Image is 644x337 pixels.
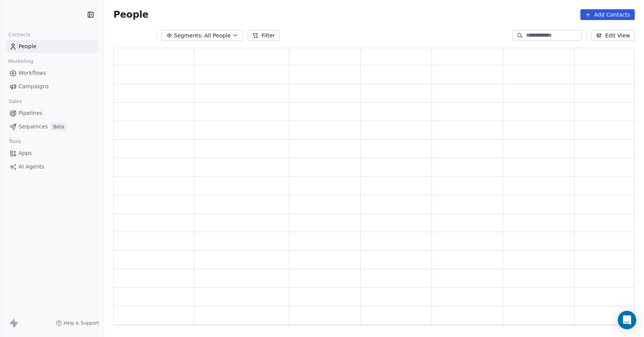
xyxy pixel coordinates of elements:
span: Beta [51,123,66,131]
a: Apps [6,147,98,160]
span: Tools [5,136,24,147]
span: Campaigns [19,83,49,91]
button: Edit View [591,30,635,41]
a: SequencesBeta [6,120,98,133]
a: AI Agents [6,160,98,173]
span: Marketing [5,56,37,67]
a: Campaigns [6,80,98,93]
span: Contacts [5,29,34,40]
span: Sequences [19,123,48,131]
button: Filter [248,30,280,41]
span: Pipelines [19,109,42,117]
span: Apps [19,149,32,157]
span: All People [204,32,231,40]
span: Sales [5,96,25,107]
a: Workflows [6,67,98,79]
span: AI Agents [19,163,44,171]
span: Workflows [19,69,46,77]
a: Help & Support [56,320,99,326]
button: Add Contacts [580,9,635,20]
span: Help & Support [64,320,99,326]
span: People [19,42,37,51]
a: Pipelines [6,107,98,120]
span: Segments: [174,32,203,40]
span: People [113,9,148,20]
a: People [6,40,98,53]
div: Open Intercom Messenger [618,311,636,329]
